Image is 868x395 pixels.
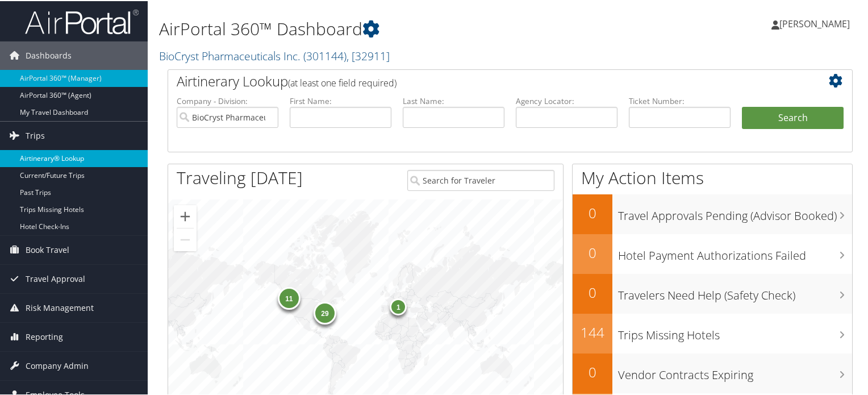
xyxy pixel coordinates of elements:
h1: AirPortal 360™ Dashboard [159,16,627,40]
a: 0Hotel Payment Authorizations Failed [573,233,852,273]
div: 1 [390,297,407,314]
h2: 0 [573,202,612,222]
a: BioCryst Pharmaceuticals Inc. [159,47,390,63]
h1: Traveling [DATE] [177,165,303,189]
label: Last Name: [403,94,504,106]
span: , [ 32911 ] [347,47,390,63]
h2: 0 [573,242,612,261]
span: Book Travel [26,235,69,263]
input: Search for Traveler [407,169,555,190]
h3: Travelers Need Help (Safety Check) [618,281,852,302]
button: Zoom in [174,204,197,227]
label: Agency Locator: [516,94,617,106]
h2: Airtinerary Lookup [177,70,787,90]
h3: Travel Approvals Pending (Advisor Booked) [618,201,852,223]
span: Reporting [26,322,63,350]
h3: Trips Missing Hotels [618,321,852,342]
span: Company Admin [26,351,89,379]
h1: My Action Items [573,165,852,189]
div: 29 [314,301,336,323]
span: Dashboards [26,40,72,69]
span: Travel Approval [26,264,85,292]
span: Risk Management [26,293,94,321]
span: (at least one field required) [288,76,397,88]
label: First Name: [290,94,391,106]
a: [PERSON_NAME] [771,6,861,40]
h2: 0 [573,361,612,381]
span: [PERSON_NAME] [779,16,850,29]
div: 11 [277,286,300,309]
span: ( 301144 ) [303,47,347,63]
label: Ticket Number: [629,94,731,106]
a: 0Vendor Contracts Expiring [573,352,852,392]
button: Zoom out [174,227,197,250]
img: airportal-logo.png [25,7,139,34]
h2: 0 [573,282,612,301]
span: Trips [26,120,45,149]
a: 0Travel Approvals Pending (Advisor Booked) [573,193,852,233]
h3: Hotel Payment Authorizations Failed [618,241,852,263]
a: 0Travelers Need Help (Safety Check) [573,273,852,313]
button: Search [742,106,844,128]
a: 144Trips Missing Hotels [573,313,852,352]
h3: Vendor Contracts Expiring [618,360,852,382]
h2: 144 [573,322,612,341]
label: Company - Division: [177,94,278,106]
